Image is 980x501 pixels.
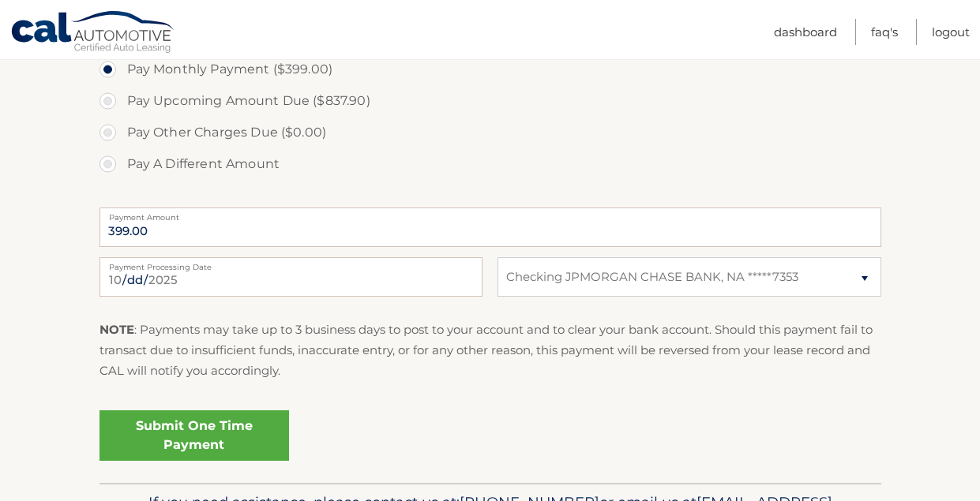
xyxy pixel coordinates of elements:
[100,410,289,461] a: Submit One Time Payment
[100,117,881,148] label: Pay Other Charges Due ($0.00)
[774,19,837,45] a: Dashboard
[100,54,881,85] label: Pay Monthly Payment ($399.00)
[100,322,134,337] strong: NOTE
[100,148,881,180] label: Pay A Different Amount
[100,257,482,297] input: Payment Date
[100,320,881,382] p: : Payments may take up to 3 business days to post to your account and to clear your bank account....
[100,208,881,220] label: Payment Amount
[871,19,898,45] a: FAQ's
[10,10,176,56] a: Cal Automotive
[100,208,881,247] input: Payment Amount
[100,257,482,270] label: Payment Processing Date
[100,85,881,117] label: Pay Upcoming Amount Due ($837.90)
[932,19,970,45] a: Logout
